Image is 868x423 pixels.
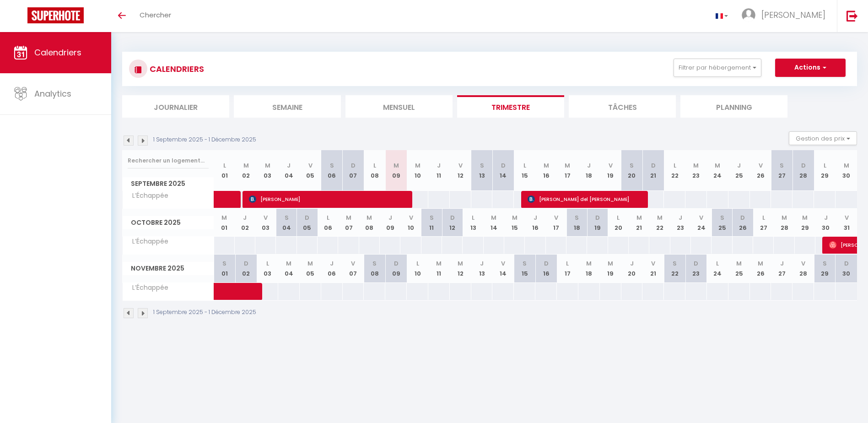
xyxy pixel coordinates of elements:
[586,259,592,268] abbr: M
[416,259,419,268] abbr: L
[793,255,814,282] th: 28
[409,213,413,222] abbr: V
[286,259,291,268] abbr: M
[346,213,351,222] abbr: M
[544,161,549,170] abbr: M
[343,255,364,282] th: 07
[128,152,209,169] input: Rechercher un logement...
[824,213,828,222] abbr: J
[235,209,255,237] th: 02
[428,255,450,282] th: 11
[664,150,685,191] th: 22
[608,259,613,268] abbr: M
[400,209,421,237] th: 10
[836,150,857,191] th: 30
[243,213,247,222] abbr: J
[124,283,171,293] span: L’Échappée
[846,10,858,22] img: logout
[720,213,724,222] abbr: S
[265,161,270,170] abbr: M
[484,209,504,237] th: 14
[359,209,380,237] th: 08
[554,213,558,222] abbr: V
[308,161,313,170] abbr: V
[351,161,356,170] abbr: D
[789,131,857,145] button: Gestion des prix
[321,150,343,191] th: 06
[575,213,579,222] abbr: S
[394,259,399,268] abbr: D
[285,213,289,222] abbr: S
[780,259,784,268] abbr: J
[680,95,787,118] li: Planning
[480,161,484,170] abbr: S
[685,150,707,191] th: 23
[707,150,728,191] th: 24
[617,213,620,222] abbr: L
[535,150,557,191] th: 16
[512,213,518,222] abbr: M
[801,259,805,268] abbr: V
[609,161,613,170] abbr: V
[600,255,621,282] th: 19
[546,209,566,237] th: 17
[235,255,257,282] th: 02
[243,161,249,170] abbr: M
[780,161,784,170] abbr: S
[123,262,214,275] span: Novembre 2025
[736,259,742,268] abbr: M
[679,213,682,222] abbr: J
[244,259,248,268] abbr: D
[300,255,321,282] th: 05
[707,255,728,282] th: 24
[629,209,649,237] th: 21
[380,209,400,237] th: 09
[815,209,836,237] th: 30
[122,95,229,118] li: Journalier
[642,255,664,282] th: 21
[364,150,385,191] th: 08
[845,213,849,222] abbr: V
[630,161,634,170] abbr: S
[492,150,514,191] th: 14
[457,95,564,118] li: Trimestre
[544,259,549,268] abbr: D
[338,209,359,237] th: 07
[372,259,377,268] abbr: S
[472,213,474,222] abbr: L
[407,150,428,191] th: 10
[278,255,300,282] th: 04
[728,255,750,282] th: 25
[123,177,214,190] span: Septembre 2025
[394,161,399,170] abbr: M
[670,209,691,237] th: 23
[214,209,235,237] th: 01
[753,209,774,237] th: 27
[587,161,591,170] abbr: J
[836,255,857,282] th: 30
[823,259,827,268] abbr: S
[750,150,771,191] th: 26
[728,150,750,191] th: 25
[523,161,526,170] abbr: L
[674,161,676,170] abbr: L
[651,259,655,268] abbr: V
[793,150,814,191] th: 28
[774,209,794,237] th: 28
[343,150,364,191] th: 07
[442,209,463,237] th: 12
[264,213,268,222] abbr: V
[824,161,826,170] abbr: L
[330,259,334,268] abbr: J
[471,150,493,191] th: 13
[742,8,755,22] img: ...
[740,213,745,222] abbr: D
[450,213,455,222] abbr: D
[693,161,699,170] abbr: M
[566,259,569,268] abbr: L
[578,150,600,191] th: 18
[266,259,269,268] abbr: L
[761,9,825,21] span: [PERSON_NAME]
[480,259,484,268] abbr: J
[27,7,84,23] img: Super Booking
